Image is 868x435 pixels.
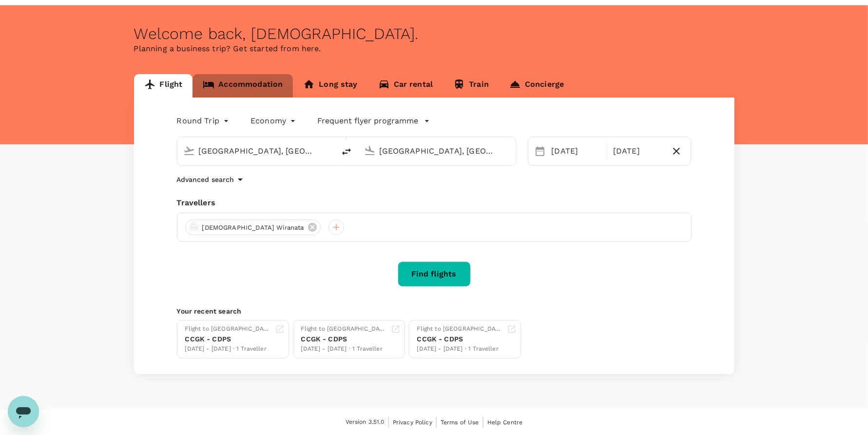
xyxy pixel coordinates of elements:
[177,174,246,185] button: Advanced search
[134,43,734,55] p: Planning a business trip? Get started from here.
[301,334,387,344] div: CCGK - CDPS
[177,175,234,184] p: Advanced search
[251,113,298,129] div: Economy
[134,25,734,43] div: Welcome back , [DEMOGRAPHIC_DATA] .
[499,74,574,98] a: Concierge
[317,115,430,127] button: Frequent flyer programme
[368,74,444,98] a: Car rental
[335,140,358,163] button: delete
[509,150,511,152] button: Open
[185,334,271,344] div: CCGK - CDPS
[328,150,330,152] button: Open
[346,417,385,427] span: Version 3.51.0
[177,197,692,209] div: Travellers
[199,143,314,158] input: Depart from
[196,223,310,233] span: [DEMOGRAPHIC_DATA] Wiranata
[177,113,231,129] div: Round Trip
[185,344,271,354] div: [DATE] - [DATE] · 1 Traveller
[393,417,432,428] a: Privacy Policy
[317,115,418,127] p: Frequent flyer programme
[380,143,495,158] input: Going to
[301,344,387,354] div: [DATE] - [DATE] · 1 Traveller
[188,221,199,233] img: avatar-655f099880fca.png
[177,306,692,316] p: Your recent search
[417,324,503,334] div: Flight to [GEOGRAPHIC_DATA]
[441,419,479,426] span: Terms of Use
[185,219,321,235] div: [DEMOGRAPHIC_DATA] Wiranata
[609,141,666,161] div: [DATE]
[8,396,39,427] iframe: Button to launch messaging window
[487,419,523,426] span: Help Centre
[301,324,387,334] div: Flight to [GEOGRAPHIC_DATA]
[293,74,367,98] a: Long stay
[443,74,499,98] a: Train
[441,417,479,428] a: Terms of Use
[193,74,293,98] a: Accommodation
[393,419,432,426] span: Privacy Policy
[417,334,503,344] div: CCGK - CDPS
[398,261,471,287] button: Find flights
[548,141,605,161] div: [DATE]
[134,74,193,98] a: Flight
[185,324,271,334] div: Flight to [GEOGRAPHIC_DATA]
[417,344,503,354] div: [DATE] - [DATE] · 1 Traveller
[487,417,523,428] a: Help Centre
